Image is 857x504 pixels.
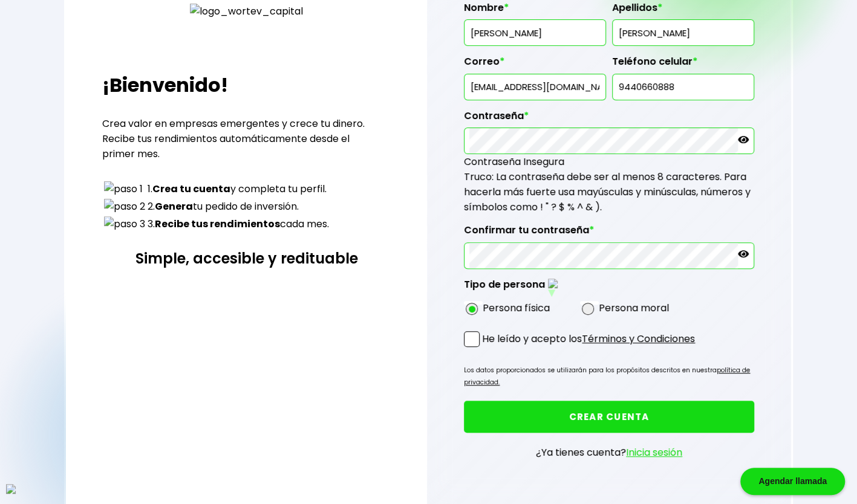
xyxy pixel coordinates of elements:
[147,198,330,215] td: 2. tu pedido de inversión.
[464,110,754,128] label: Contraseña
[612,56,754,74] label: Teléfono celular
[464,279,558,297] label: Tipo de persona
[482,331,695,346] p: He leído y acepto los
[147,181,330,197] td: 1. y completa tu perfil.
[617,74,749,100] input: 10 dígitos
[152,182,230,196] strong: Crea tu cuenta
[155,199,193,213] strong: Genera
[483,300,550,315] label: Persona física
[6,484,16,494] img: logos_whatsapp-icon.svg
[464,170,751,214] span: Truco: La contraseña debe ser al menos 8 caracteres. Para hacerla más fuerte usa mayúsculas y min...
[612,2,754,20] label: Apellidos
[464,155,564,169] span: Contraseña Insegura
[104,181,143,196] img: paso 1
[464,56,606,74] label: Correo
[102,116,391,161] p: Crea valor en empresas emergentes y crece tu dinero. Recibe tus rendimientos automáticamente desd...
[599,300,669,315] label: Persona moral
[104,199,145,214] img: paso 2
[464,364,754,389] p: Los datos proporcionados se utilizarán para los propósitos descritos en nuestra
[102,71,391,100] h2: ¡Bienvenido!
[190,4,303,19] img: logo_wortev_capital
[155,217,280,231] strong: Recibe tus rendimientos
[740,468,845,495] div: Agendar llamada
[464,2,606,20] label: Nombre
[469,74,601,100] input: inversionista@gmail.com
[582,332,695,346] a: Términos y Condiciones
[548,279,558,288] img: tooltip-black-small.png
[536,445,682,460] p: ¿Ya tienes cuenta?
[102,248,391,269] h3: Simple, accesible y redituable
[104,216,145,231] img: paso 3
[464,401,754,433] button: CREAR CUENTA
[147,216,330,232] td: 3. cada mes.
[626,445,682,459] a: Inicia sesión
[464,224,754,242] label: Confirmar tu contraseña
